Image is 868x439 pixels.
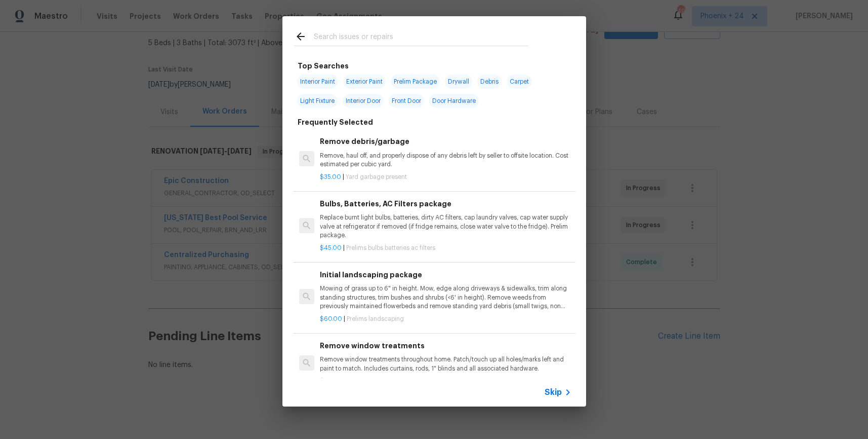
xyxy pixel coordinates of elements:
[320,136,571,147] h6: Remove debris/garbage
[343,75,386,89] span: Exterior Paint
[314,30,528,46] input: Search issues or repairs
[320,316,342,322] span: $60.00
[346,245,435,251] span: Prelims bulbs batteries ac filters
[389,94,424,108] span: Front Door
[320,269,571,280] h6: Initial landscaping package
[320,377,571,386] p: |
[298,60,349,71] h6: Top Searches
[320,245,342,251] span: $45.00
[545,387,562,397] span: Skip
[320,174,341,180] span: $35.00
[346,174,407,180] span: Yard garbage present
[320,213,571,239] p: Replace burnt light bulbs, batteries, dirty AC filters, cap laundry valves, cap water supply valv...
[320,355,571,373] p: Remove window treatments throughout home. Patch/touch up all holes/marks left and paint to match....
[445,75,472,89] span: Drywall
[477,75,502,89] span: Debris
[347,316,404,322] span: Prelims landscaping
[320,173,571,181] p: |
[297,75,338,89] span: Interior Paint
[507,75,532,89] span: Carpet
[429,94,479,108] span: Door Hardware
[298,117,373,128] h6: Frequently Selected
[320,315,571,323] p: |
[320,152,571,169] p: Remove, haul off, and properly dispose of any debris left by seller to offsite location. Cost est...
[297,94,338,108] span: Light Fixture
[343,94,384,108] span: Interior Door
[320,284,571,310] p: Mowing of grass up to 6" in height. Mow, edge along driveways & sidewalks, trim along standing st...
[320,244,571,252] p: |
[391,75,440,89] span: Prelim Package
[320,340,571,351] h6: Remove window treatments
[320,198,571,209] h6: Bulbs, Batteries, AC Filters package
